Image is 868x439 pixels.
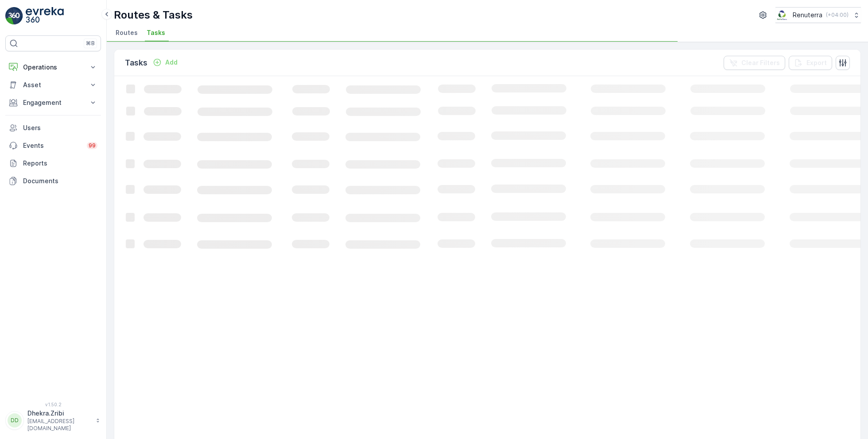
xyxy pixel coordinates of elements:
p: Renuterra [793,11,822,19]
a: Documents [5,172,101,190]
p: Add [165,58,178,67]
p: Clear Filters [741,58,780,67]
p: Engagement [23,98,83,107]
div: DD [8,413,22,427]
p: ( +04:00 ) [826,12,849,19]
button: Operations [5,58,101,76]
img: logo [5,7,23,25]
p: Reports [23,159,97,168]
p: [EMAIL_ADDRESS][DOMAIN_NAME] [27,418,91,432]
button: Asset [5,76,101,94]
a: Users [5,119,101,137]
img: logo_light-DOdMpM7g.png [26,7,64,25]
button: Clear Filters [724,56,785,70]
p: Users [23,123,97,132]
p: Routes & Tasks [114,8,193,22]
img: Screenshot_2024-07-26_at_13.33.01.png [775,10,789,20]
button: Engagement [5,94,101,112]
p: Asset [23,81,83,89]
button: DDDhekra.Zribi[EMAIL_ADDRESS][DOMAIN_NAME] [5,409,101,432]
p: ⌘B [86,40,95,47]
p: Export [806,58,827,67]
button: Add [149,57,181,68]
span: v 1.50.2 [5,402,101,407]
p: Dhekra.Zribi [27,409,91,418]
a: Reports [5,154,101,172]
span: Routes [116,28,138,37]
p: Events [23,141,81,150]
p: Operations [23,63,83,72]
a: Events99 [5,137,101,154]
span: Tasks [147,28,165,37]
button: Export [789,56,832,70]
button: Renuterra(+04:00) [775,7,861,23]
p: Documents [23,177,97,185]
p: Tasks [125,57,147,69]
p: 99 [89,142,96,149]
